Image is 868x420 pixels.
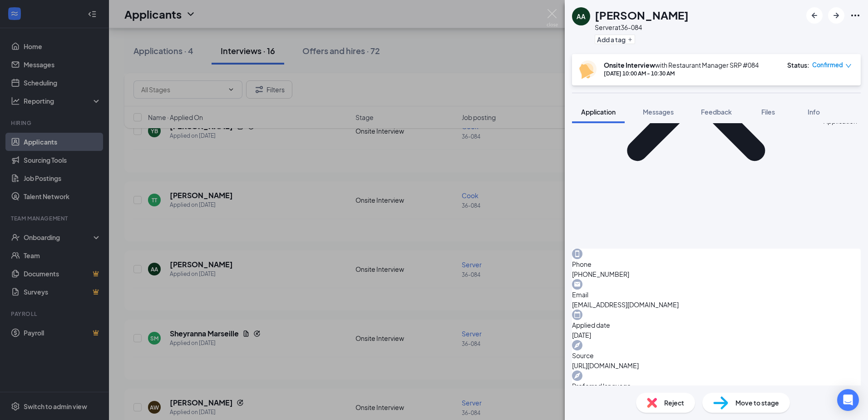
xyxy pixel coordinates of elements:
[604,61,655,69] b: Onsite Interview
[595,23,689,32] div: Server at 36-084
[572,360,861,370] span: [URL][DOMAIN_NAME]
[828,7,844,24] button: ArrowRight
[572,290,861,300] span: Email
[809,10,820,21] svg: ArrowLeftNew
[572,320,861,330] span: Applied date
[643,108,674,116] span: Messages
[595,7,689,23] h1: [PERSON_NAME]
[831,10,842,21] svg: ArrowRight
[812,60,843,70] span: Confirmed
[787,60,809,70] div: Status :
[735,398,779,408] span: Move to stage
[572,259,861,269] span: Phone
[572,330,861,340] span: [DATE]
[581,108,616,116] span: Application
[701,108,732,116] span: Feedback
[572,381,861,391] span: Preferred language
[577,12,586,21] div: AA
[761,108,775,116] span: Files
[845,63,852,69] span: down
[627,37,633,42] svg: Plus
[572,269,861,279] span: [PHONE_NUMBER]
[808,108,820,116] span: Info
[595,35,635,44] button: PlusAdd a tag
[664,398,684,408] span: Reject
[572,350,861,360] span: Source
[837,389,859,411] div: Open Intercom Messenger
[850,10,861,21] svg: Ellipses
[604,60,759,70] div: with Restaurant Manager SRP #084
[572,300,861,310] span: [EMAIL_ADDRESS][DOMAIN_NAME]
[806,7,823,24] button: ArrowLeftNew
[604,70,759,77] div: [DATE] 10:00 AM - 10:30 AM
